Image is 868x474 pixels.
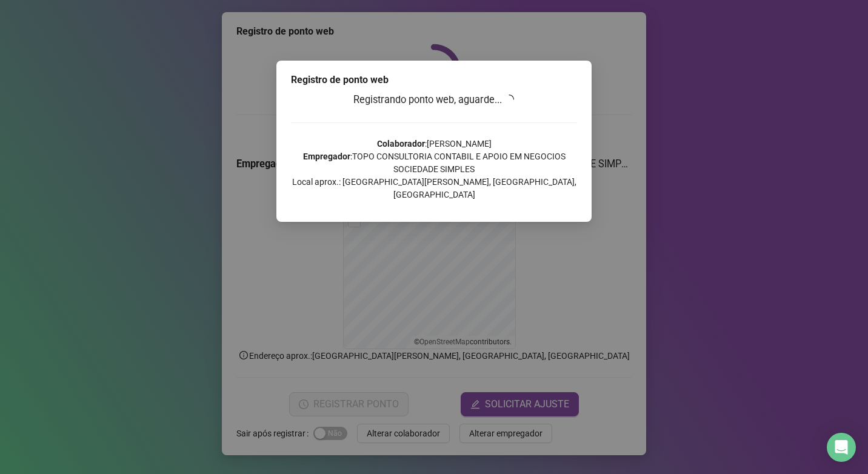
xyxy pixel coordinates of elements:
div: Registro de ponto web [291,73,577,87]
p: : [PERSON_NAME] : TOPO CONSULTORIA CONTABIL E APOIO EM NEGOCIOS SOCIEDADE SIMPLES Local aprox.: [... [291,138,577,201]
div: Open Intercom Messenger [827,433,856,462]
h3: Registrando ponto web, aguarde... [291,92,577,108]
strong: Colaborador [377,139,425,149]
span: loading [502,92,516,106]
strong: Empregador [303,152,350,161]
